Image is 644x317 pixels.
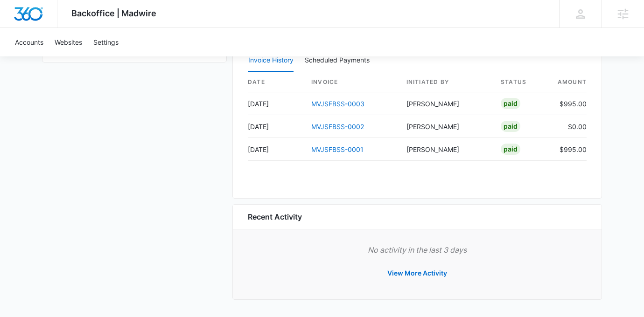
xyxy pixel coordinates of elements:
a: Settings [88,28,124,56]
th: date [248,72,304,92]
a: MVJSFBSS-0002 [311,123,364,131]
td: [DATE] [248,138,304,161]
td: $995.00 [549,138,587,161]
th: Initiated By [399,72,493,92]
div: Paid [501,121,520,132]
div: Paid [501,98,520,109]
td: $995.00 [549,92,587,115]
td: [PERSON_NAME] [399,115,493,138]
p: No activity in the last 3 days [248,244,587,255]
a: MVJSFBSS-0001 [311,145,364,153]
div: Paid [501,144,520,155]
img: tab_keywords_by_traffic_grey.svg [93,54,100,62]
div: Keywords by Traffic [103,55,157,61]
a: Websites [49,28,88,56]
div: Domain: [DOMAIN_NAME] [24,24,103,32]
div: Scheduled Payments [305,57,373,63]
div: v 4.0.25 [26,15,46,22]
img: tab_domain_overview_orange.svg [25,54,33,62]
td: [PERSON_NAME] [399,138,493,161]
img: logo_orange.svg [15,15,22,22]
th: status [493,72,549,92]
img: website_grey.svg [15,24,22,32]
span: Backoffice | Madwire [71,8,156,18]
td: [PERSON_NAME] [399,92,493,115]
th: amount [549,72,587,92]
td: [DATE] [248,115,304,138]
td: $0.00 [549,115,587,138]
h6: Recent Activity [248,211,302,222]
th: invoice [304,72,399,92]
div: Domain Overview [35,55,84,61]
button: Invoice History [248,49,294,72]
td: [DATE] [248,92,304,115]
button: View More Activity [378,262,456,284]
a: Accounts [9,28,49,56]
a: MVJSFBSS-0003 [311,100,364,108]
